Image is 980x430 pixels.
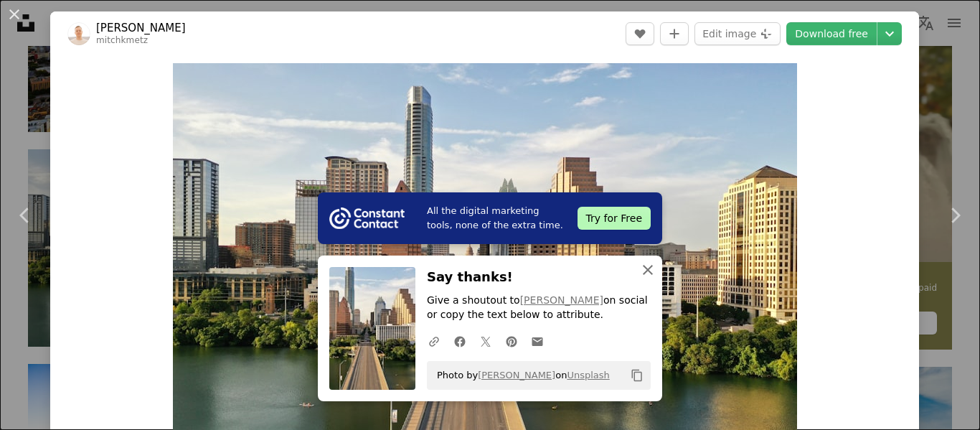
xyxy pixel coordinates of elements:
[567,370,609,380] a: Unsplash
[524,327,550,355] a: Share over email
[430,364,610,387] span: Photo by on
[499,327,524,355] a: Share on Pinterest
[930,146,980,284] a: Next
[786,22,877,45] a: Download free
[427,204,566,233] span: All the digital marketing tools, none of the extra time.
[478,370,555,380] a: [PERSON_NAME]
[427,267,651,288] h3: Say thanks!
[318,192,662,244] a: All the digital marketing tools, none of the extra time.Try for Free
[578,207,651,230] div: Try for Free
[694,22,781,45] button: Edit image
[67,22,90,45] img: Go to Mitchell Kmetz's profile
[626,22,654,45] button: Like
[96,21,186,35] a: [PERSON_NAME]
[660,22,689,45] button: Add to Collection
[877,22,902,45] button: Choose download size
[520,294,603,306] a: [PERSON_NAME]
[625,363,649,388] button: Copy to clipboard
[329,207,405,229] img: file-1754318165549-24bf788d5b37
[473,327,499,355] a: Share on Twitter
[447,327,473,355] a: Share on Facebook
[96,35,148,45] a: mitchkmetz
[427,294,651,322] p: Give a shoutout to on social or copy the text below to attribute.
